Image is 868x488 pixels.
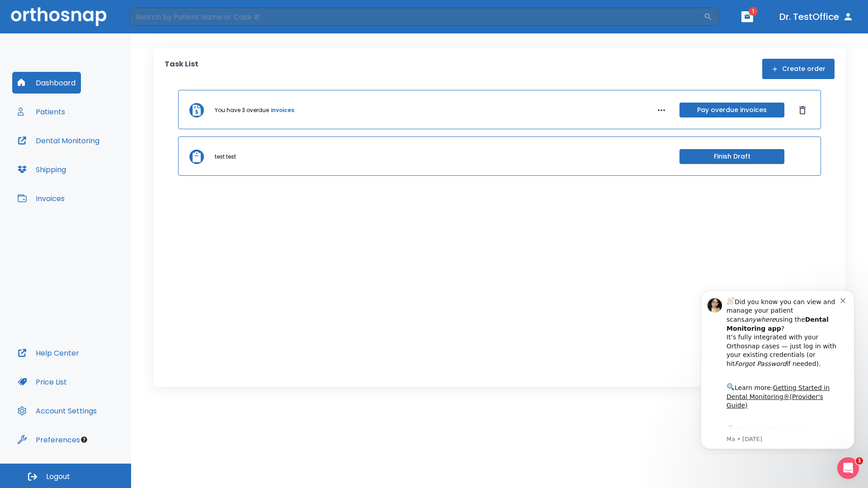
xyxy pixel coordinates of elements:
[12,188,70,209] button: Invoices
[11,7,107,26] img: Orthosnap
[39,142,153,188] div: Download the app: | ​ Let us know if you need help getting started!
[129,8,703,26] input: Search by Patient Name or Case #
[153,14,160,21] button: Dismiss notification
[12,371,72,393] button: Price List
[795,103,810,117] button: Dismiss
[39,144,120,160] a: App Store
[39,153,153,161] p: Message from Ma, sent 7w ago
[856,457,863,465] span: 1
[215,106,269,114] p: You have 3 overdue
[12,130,105,151] button: Dental Monitoring
[12,159,71,180] button: Shipping
[12,400,102,422] button: Account Settings
[80,436,88,444] div: Tooltip anchor
[679,103,784,117] button: Pay overdue invoices
[776,9,857,25] button: Dr. TestOffice
[679,149,784,164] button: Finish Draft
[12,101,71,122] button: Patients
[12,72,81,94] button: Dashboard
[46,472,70,482] span: Logout
[271,106,294,114] a: invoices
[762,59,835,79] button: Create order
[749,7,758,16] span: 1
[687,282,868,455] iframe: Intercom notifications message
[165,59,198,79] p: Task List
[12,429,85,450] button: Preferences
[12,342,85,364] button: Help Center
[215,153,236,161] p: test test
[837,457,859,479] iframe: Intercom live chat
